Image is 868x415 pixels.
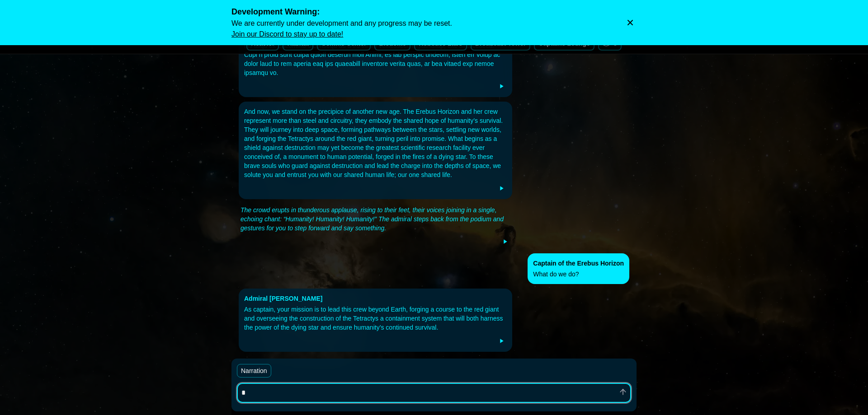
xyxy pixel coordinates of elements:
button: Play 1 audio clip [500,236,510,247]
button: Play [496,336,507,346]
div: Admiral [PERSON_NAME] [244,294,507,303]
div: Captain of the Erebus Horizon [533,259,624,268]
span: Development Warning: [231,5,452,18]
div: As captain, your mission is to lead this crew beyond Earth, forging a course to the red giant and... [244,305,507,332]
div: And now, we stand on the precipice of another new age. The Erebus Horizon and her crew represent ... [244,107,507,179]
button: Play [496,183,507,194]
div: We are currently under development and any progress may be reset. [231,5,452,40]
div: The crowd erupts in thunderous applause, rising to their feet, their voices joining in a single, ... [241,205,510,233]
button: Dismiss warning [624,16,637,29]
div: What do we do? [533,270,624,279]
a: Join our Discord to stay up to date! [231,29,452,40]
button: Play [496,81,507,92]
button: Narration [237,364,271,378]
